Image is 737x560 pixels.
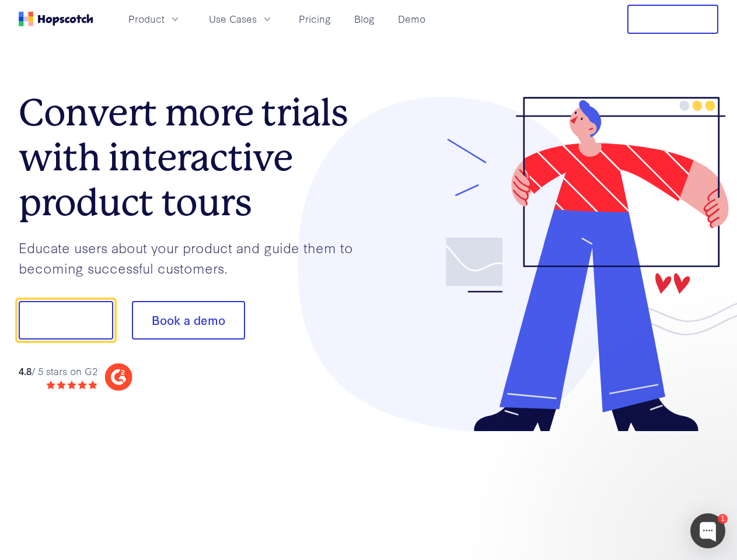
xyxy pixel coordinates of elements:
button: Product [121,9,188,29]
div: 1 [718,514,728,524]
span: Product [128,12,165,26]
button: Free Trial [627,5,718,34]
h1: Convert more trials with interactive product tours [19,90,369,225]
span: Use Cases [209,12,257,26]
button: Show me! [19,301,113,339]
button: Book a demo [132,301,245,339]
a: Demo [393,9,430,29]
div: / 5 stars on G2 [19,364,97,379]
a: Blog [350,9,379,29]
a: Pricing [294,9,336,29]
p: Educate users about your product and guide them to becoming successful customers. [19,237,369,278]
strong: 4.8 [19,364,32,377]
button: Use Cases [202,9,280,29]
a: Home [19,12,93,26]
